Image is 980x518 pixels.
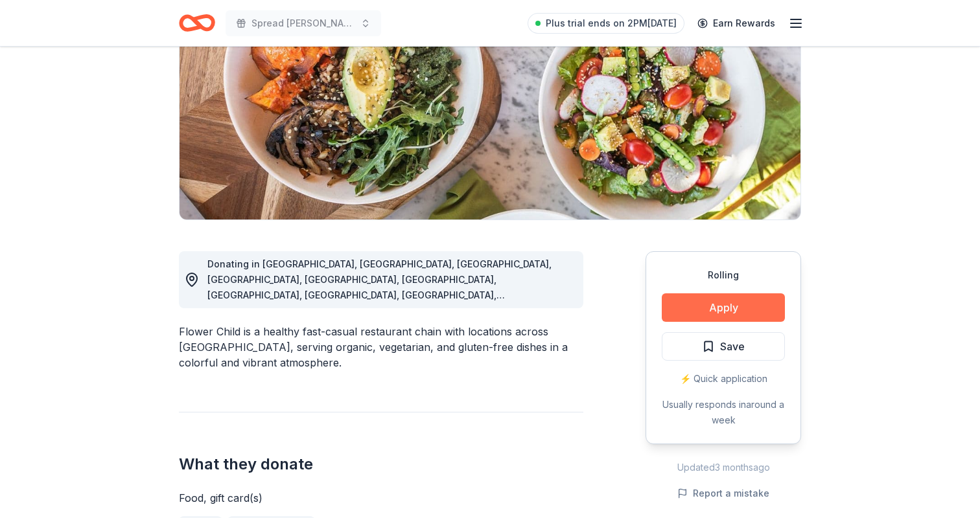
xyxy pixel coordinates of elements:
div: Flower Child is a healthy fast-casual restaurant chain with locations across [GEOGRAPHIC_DATA], s... [179,324,583,370]
span: Donating in [GEOGRAPHIC_DATA], [GEOGRAPHIC_DATA], [GEOGRAPHIC_DATA], [GEOGRAPHIC_DATA], [GEOGRAPH... [207,258,552,316]
span: Save [720,338,745,355]
div: Rolling [662,267,785,283]
div: Food, gift card(s) [179,490,583,506]
button: Spread [PERSON_NAME] - Go Gold Family Fun Day [226,10,381,36]
a: Plus trial ends on 2PM[DATE] [528,13,684,34]
a: Earn Rewards [690,12,783,35]
span: Spread [PERSON_NAME] - Go Gold Family Fun Day [251,16,355,31]
span: Plus trial ends on 2PM[DATE] [546,16,677,31]
h2: What they donate [179,454,583,475]
a: Home [179,8,215,38]
button: Save [662,332,785,361]
div: Usually responds in around a week [662,397,785,428]
button: Report a mistake [677,486,769,501]
div: Updated 3 months ago [646,460,801,475]
div: ⚡️ Quick application [662,371,785,387]
button: Apply [662,293,785,322]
